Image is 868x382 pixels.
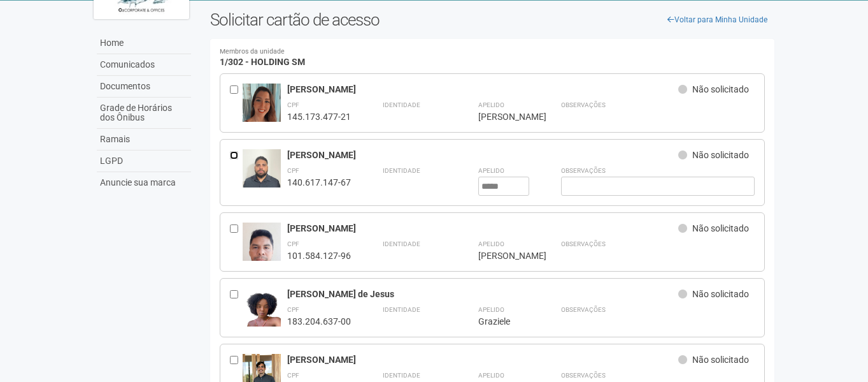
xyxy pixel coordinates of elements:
strong: Identidade [383,240,420,247]
strong: CPF [287,167,299,174]
strong: Identidade [383,101,420,108]
strong: Identidade [383,306,420,313]
img: user.jpg [243,288,281,344]
strong: Identidade [383,167,420,174]
strong: CPF [287,306,299,313]
h4: 1/302 - HOLDING SM [220,48,765,67]
small: Membros da unidade [220,48,765,55]
span: Não solicitado [692,223,749,233]
div: [PERSON_NAME] [478,250,529,261]
strong: Observações [561,372,606,379]
a: Ramais [97,129,191,151]
strong: Observações [561,101,606,108]
div: [PERSON_NAME] [287,354,679,365]
div: [PERSON_NAME] [287,223,679,234]
div: 145.173.477-21 [287,111,351,122]
strong: Apelido [478,101,504,108]
img: user.jpg [243,84,281,131]
strong: Apelido [478,372,504,379]
a: Voltar para Minha Unidade [660,10,774,29]
strong: Apelido [478,240,504,247]
div: [PERSON_NAME] de Jesus [287,288,679,300]
span: Não solicitado [692,355,749,365]
div: Graziele [478,316,529,327]
strong: CPF [287,101,299,108]
a: Documentos [97,76,191,98]
div: [PERSON_NAME] [287,149,679,161]
div: 101.584.127-96 [287,250,351,261]
img: user.jpg [243,223,281,294]
a: Anuncie sua marca [97,172,191,193]
strong: Observações [561,167,606,174]
strong: Observações [561,240,606,247]
img: user.jpg [243,149,281,194]
strong: CPF [287,372,299,379]
strong: Apelido [478,167,504,174]
span: Não solicitado [692,289,749,299]
div: [PERSON_NAME] [478,111,529,122]
div: 183.204.637-00 [287,316,351,327]
strong: Identidade [383,372,420,379]
strong: CPF [287,240,299,247]
a: Grade de Horários dos Ônibus [97,98,191,129]
strong: Apelido [478,306,504,313]
strong: Observações [561,306,606,313]
a: Home [97,33,191,54]
h2: Solicitar cartão de acesso [210,10,775,29]
a: Comunicados [97,54,191,76]
a: LGPD [97,151,191,172]
span: Não solicitado [692,150,749,160]
div: 140.617.147-67 [287,177,351,188]
div: [PERSON_NAME] [287,84,679,95]
span: Não solicitado [692,84,749,94]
